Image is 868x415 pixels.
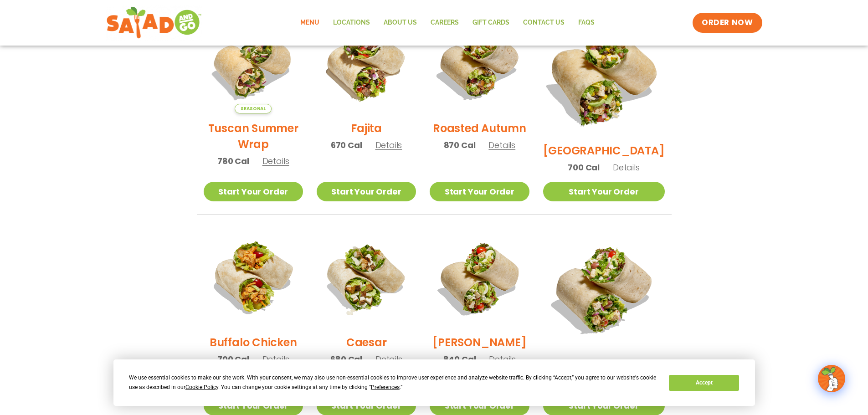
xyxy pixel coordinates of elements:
span: Details [375,354,402,365]
span: 840 Cal [443,353,476,365]
h2: Fajita [351,120,382,136]
a: Start Your Order [430,182,529,201]
img: new-SAG-logo-768×292 [106,5,202,41]
button: Accept [669,375,739,391]
h2: Caesar [346,334,387,350]
span: ORDER NOW [702,17,753,28]
img: Product photo for Tuscan Summer Wrap [204,14,303,113]
a: Locations [326,12,377,33]
span: Details [489,354,516,365]
div: We use essential cookies to make our site work. With your consent, we may also use non-essential ... [129,373,658,392]
img: wpChatIcon [819,366,844,391]
span: Cookie Policy [185,384,218,390]
img: Product photo for Greek Wrap [543,228,665,350]
img: Product photo for Fajita Wrap [317,14,416,113]
h2: Buffalo Chicken [210,334,297,350]
a: GIFT CARDS [466,12,516,33]
h2: Roasted Autumn [433,120,526,136]
img: Product photo for Cobb Wrap [430,228,529,328]
span: Preferences [371,384,400,390]
span: 700 Cal [568,161,600,174]
img: Product photo for Roasted Autumn Wrap [430,14,529,113]
a: Start Your Order [204,182,303,201]
span: 700 Cal [217,353,249,365]
img: Product photo for Buffalo Chicken Wrap [204,228,303,328]
a: Start Your Order [317,182,416,201]
span: 780 Cal [217,155,249,167]
a: Careers [424,12,466,33]
a: FAQs [571,12,601,33]
nav: Menu [293,12,601,33]
span: Details [262,354,289,365]
h2: Greek [588,357,620,373]
a: About Us [377,12,424,33]
span: Details [375,139,402,151]
h2: [PERSON_NAME] [432,334,526,350]
div: Cookie Consent Prompt [113,359,755,406]
span: Details [488,139,515,151]
img: Product photo for Caesar Wrap [317,228,416,328]
span: Details [262,155,289,167]
a: ORDER NOW [693,13,762,33]
a: Contact Us [516,12,571,33]
span: Seasonal [235,104,272,113]
h2: [GEOGRAPHIC_DATA] [543,143,665,159]
span: 680 Cal [330,353,362,365]
span: Details [613,162,640,173]
img: Product photo for BBQ Ranch Wrap [532,4,675,146]
a: Menu [293,12,326,33]
span: 670 Cal [331,139,362,151]
a: Start Your Order [543,182,665,201]
span: 870 Cal [444,139,476,151]
h2: Tuscan Summer Wrap [204,120,303,152]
